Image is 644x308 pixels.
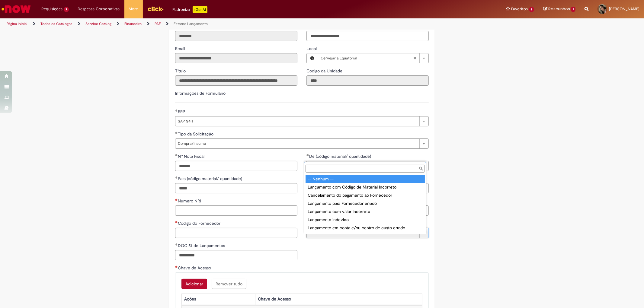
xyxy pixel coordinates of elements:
ul: Motivo de Estorno [304,174,426,234]
div: Lançamento com Código de Material Incorreto [306,183,425,191]
div: Lançamento para Fornecedor errado [306,199,425,208]
div: Lançamento em conta e/ou centro de custo errado [306,224,425,232]
div: -- Nenhum -- [306,175,425,183]
div: Lançamento indevido [306,216,425,224]
div: Erro de tratamento NRI - mercadoria não recebida [306,232,425,240]
div: Cancelamento do pagamento ao Fornecedor [306,191,425,199]
div: Lançamento com valor incorreto [306,208,425,216]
